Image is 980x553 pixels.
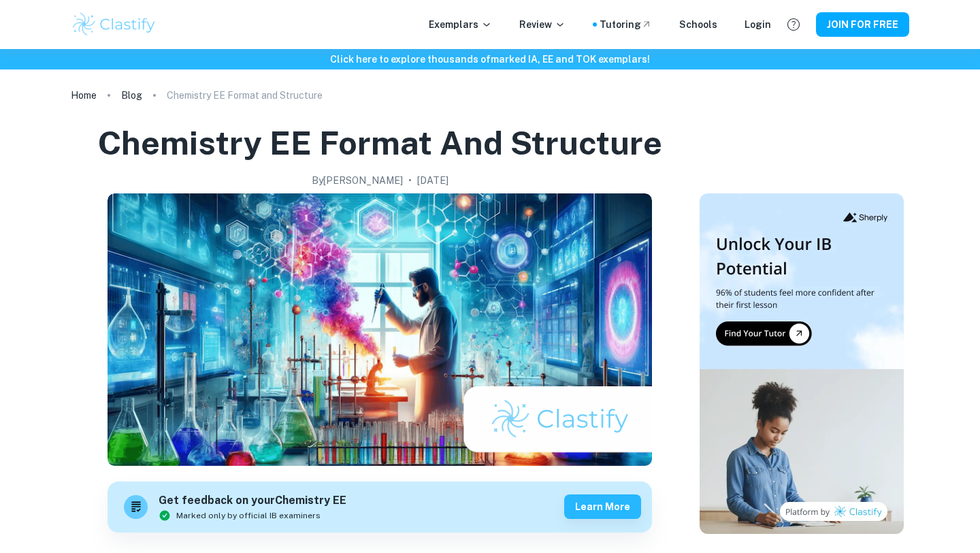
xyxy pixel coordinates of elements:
a: Tutoring [600,17,652,32]
h1: Chemistry EE Format and Structure [98,121,662,165]
a: Login [745,17,771,32]
img: Chemistry EE Format and Structure cover image [108,193,652,466]
h2: By [PERSON_NAME] [312,173,403,188]
button: Help and Feedback [782,13,805,36]
a: Schools [679,17,717,32]
p: Review [519,17,566,32]
p: Exemplars [429,17,492,32]
h2: [DATE] [417,173,448,188]
h6: Get feedback on your Chemistry EE [159,492,346,509]
button: Learn more [564,494,641,519]
a: Blog [121,86,142,105]
p: • [408,173,412,188]
button: JOIN FOR FREE [816,12,909,37]
a: Home [71,86,97,105]
a: Get feedback on yourChemistry EEMarked only by official IB examinersLearn more [108,481,652,533]
img: Clastify logo [71,11,157,38]
span: Marked only by official IB examiners [176,509,321,522]
h6: Click here to explore thousands of marked IA, EE and TOK exemplars ! [3,52,977,67]
p: Chemistry EE Format and Structure [167,88,323,103]
img: Thumbnail [700,193,904,534]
